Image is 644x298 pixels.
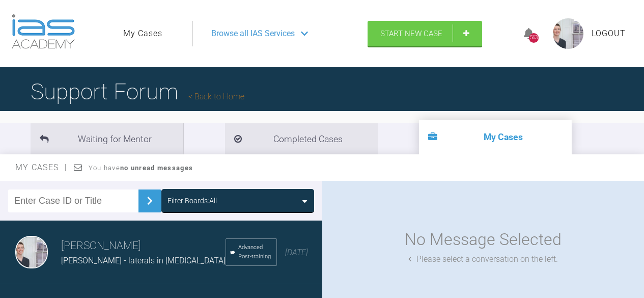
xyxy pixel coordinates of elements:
[529,33,539,43] div: 563
[61,237,226,255] h3: [PERSON_NAME]
[368,21,482,46] a: Start New Case
[31,123,183,154] li: Waiting for Mentor
[238,243,272,261] span: Advanced Post-training
[31,74,244,110] h1: Support Forum
[123,27,162,40] a: My Cases
[592,27,626,40] a: Logout
[142,193,158,209] img: chevronRight.28bd32b0.svg
[89,164,193,172] span: You have
[419,120,572,154] li: My Cases
[380,29,442,38] span: Start New Case
[167,195,217,206] div: Filter Boards: All
[188,92,244,101] a: Back to Home
[211,27,295,40] span: Browse all IAS Services
[285,248,308,257] span: [DATE]
[553,18,583,49] img: profile.png
[61,256,226,265] span: [PERSON_NAME] - laterals in [MEDICAL_DATA]
[408,253,558,266] div: Please select a conversation on the left.
[225,123,378,154] li: Completed Cases
[405,227,562,253] div: No Message Selected
[15,236,48,268] img: laura burns
[120,164,193,172] strong: no unread messages
[15,162,68,172] span: My Cases
[8,189,138,212] input: Enter Case ID or Title
[12,14,75,49] img: logo-light.3e3ef733.png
